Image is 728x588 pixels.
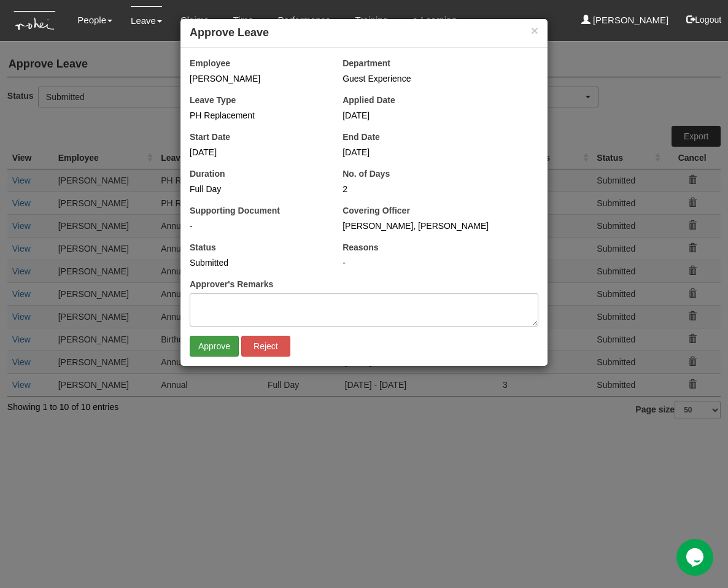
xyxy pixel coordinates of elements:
div: - [343,257,538,269]
div: Submitted [190,257,324,269]
label: Reasons [343,241,378,253]
label: Department [343,57,390,69]
div: [PERSON_NAME], [PERSON_NAME] [343,220,538,232]
div: [DATE] [190,146,324,158]
div: 2 [343,183,477,195]
b: Approve Leave [190,26,269,39]
label: No. of Days [343,168,390,180]
label: Start Date [190,131,230,143]
label: Supporting Document [190,204,280,217]
div: - [190,220,324,232]
label: Leave Type [190,94,236,106]
div: PH Replacement [190,109,324,122]
label: Status [190,241,216,253]
button: × [531,24,538,37]
div: [PERSON_NAME] [190,72,324,85]
label: Duration [190,168,225,180]
iframe: chat widget [676,539,716,576]
label: Applied Date [343,94,395,106]
div: [DATE] [343,109,477,122]
label: Approver's Remarks [190,278,273,290]
label: End Date [343,131,380,143]
input: Reject [241,336,290,357]
label: Employee [190,57,230,69]
input: Approve [190,336,239,357]
label: Covering Officer [343,204,410,217]
div: [DATE] [343,146,477,158]
div: Guest Experience [343,72,538,85]
div: Full Day [190,183,324,195]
